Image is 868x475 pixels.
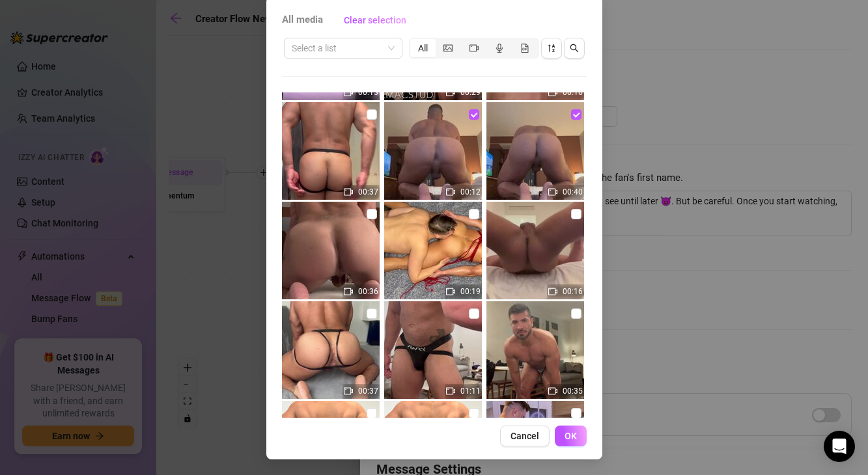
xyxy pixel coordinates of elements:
[344,287,353,296] span: video-camera
[824,431,855,462] div: Open Intercom Messenger
[358,387,378,396] span: 00:37
[358,187,378,197] span: 00:37
[446,187,455,197] span: video-camera
[384,102,482,200] img: media
[344,15,406,25] span: Clear selection
[570,44,579,53] span: search
[511,431,539,441] span: Cancel
[548,387,557,396] span: video-camera
[460,387,481,396] span: 01:11
[548,187,557,197] span: video-camera
[446,387,455,396] span: video-camera
[282,202,380,299] img: media
[547,44,556,53] span: sort-descending
[548,88,557,97] span: video-camera
[486,202,584,299] img: media
[344,88,353,97] span: video-camera
[541,38,562,59] button: sort-descending
[495,44,504,53] span: audio
[282,12,323,28] span: All media
[555,426,587,446] button: OK
[443,44,453,53] span: picture
[384,202,482,299] img: media
[358,287,378,296] span: 00:36
[563,88,583,97] span: 00:16
[282,301,380,399] img: media
[410,39,436,57] div: All
[384,301,482,399] img: media
[486,102,584,200] img: media
[358,88,378,97] span: 00:13
[460,187,481,197] span: 00:12
[548,287,557,296] span: video-camera
[409,38,539,59] div: segmented control
[563,387,583,396] span: 00:35
[520,44,529,53] span: file-gif
[446,88,455,97] span: video-camera
[486,301,584,399] img: media
[563,187,583,197] span: 00:40
[563,287,583,296] span: 00:16
[565,431,577,441] span: OK
[333,10,417,31] button: Clear selection
[446,287,455,296] span: video-camera
[460,88,481,97] span: 00:29
[469,44,479,53] span: video-camera
[282,102,380,200] img: media
[460,287,481,296] span: 00:19
[344,187,353,197] span: video-camera
[344,387,353,396] span: video-camera
[500,426,550,446] button: Cancel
